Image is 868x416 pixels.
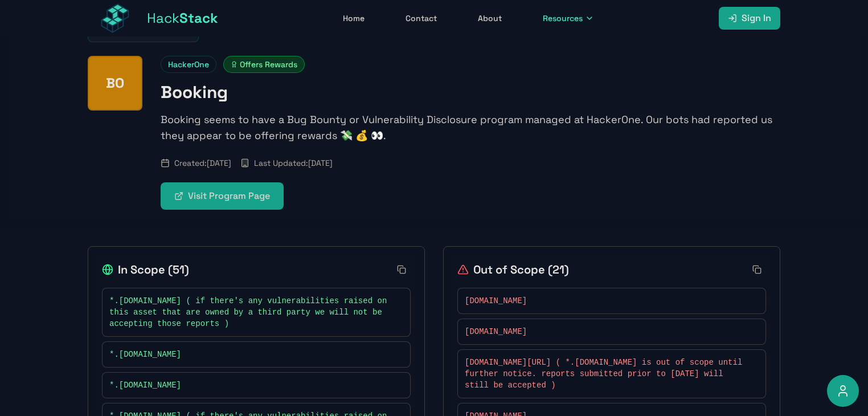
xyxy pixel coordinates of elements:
[465,295,527,307] span: [DOMAIN_NAME]
[223,56,305,73] span: Offers Rewards
[179,9,218,27] span: Stack
[719,7,780,30] a: Sign In
[161,112,780,144] p: Booking seems to have a Bug Bounty or Vulnerability Disclosure program managed at HackerOne. Our ...
[465,326,527,337] span: [DOMAIN_NAME]
[748,260,766,279] button: Copy all out-of-scope items
[543,13,583,24] span: Resources
[827,375,859,407] button: Accessibility Options
[174,157,231,169] span: Created: [DATE]
[161,82,780,103] h1: Booking
[336,8,371,28] a: Home
[161,56,216,73] span: HackerOne
[465,357,747,391] span: [DOMAIN_NAME][URL] ( *.[DOMAIN_NAME] is out of scope until further notice. reports submitted prio...
[109,380,181,391] span: *.[DOMAIN_NAME]
[392,260,411,279] button: Copy all in-scope items
[536,8,601,28] button: Resources
[109,295,392,329] span: *.[DOMAIN_NAME] ( if there's any vulnerabilities raised on this asset that are owned by a third p...
[254,157,333,169] span: Last Updated: [DATE]
[161,182,284,210] a: Visit Program Page
[399,8,444,28] a: Contact
[742,11,771,25] span: Sign In
[457,262,569,278] h2: Out of Scope ( 21 )
[147,9,218,27] span: Hack
[102,262,189,278] h2: In Scope ( 51 )
[471,8,509,28] a: About
[109,349,181,360] span: *.[DOMAIN_NAME]
[88,56,142,111] div: Booking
